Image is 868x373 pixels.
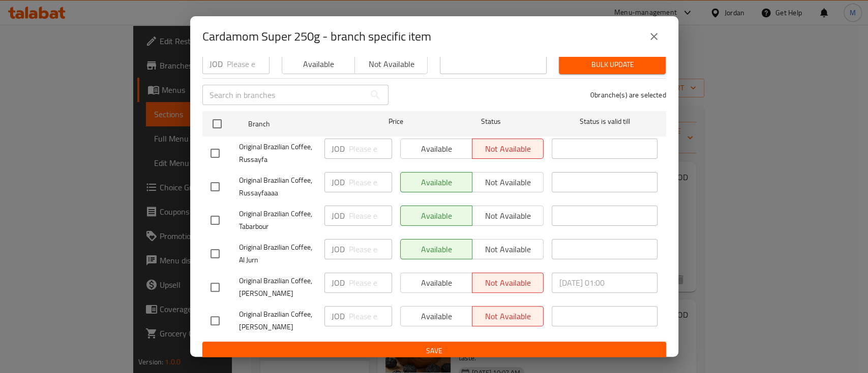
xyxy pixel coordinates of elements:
p: JOD [332,143,345,155]
p: JOD [209,58,223,70]
p: JOD [332,310,345,322]
span: Not available [359,57,424,72]
p: JOD [332,176,345,188]
span: Original Brazilian Coffee, [PERSON_NAME] [239,275,316,300]
input: Please enter price [349,172,392,192]
span: Available [286,57,351,72]
span: Price [362,115,430,128]
button: Save [202,342,666,360]
span: Save [211,345,658,357]
p: JOD [332,210,345,222]
input: Please enter price [349,206,392,226]
span: Original Brazilian Coffee, Al Jurn [239,241,316,266]
input: Please enter price [227,54,270,74]
input: Please enter price [349,139,392,159]
input: Please enter price [349,239,392,259]
button: Available [282,54,355,74]
p: JOD [332,243,345,255]
h2: Cardamom Super 250g - branch specific item [202,28,431,45]
input: Search in branches [202,85,365,105]
button: close [642,24,666,49]
input: Please enter price [349,273,392,293]
span: Status is valid till [552,115,657,128]
span: Original Brazilian Coffee, Russayfa [239,141,316,166]
button: Bulk update [559,55,666,74]
span: Status [438,115,544,128]
span: Original Brazilian Coffee, Tabarbour [239,208,316,233]
input: Please enter price [349,306,392,326]
button: Not available [354,54,428,74]
span: Original Brazilian Coffee, [PERSON_NAME] [239,308,316,333]
span: Bulk update [567,58,657,71]
span: Branch [248,118,354,130]
span: Original Brazilian Coffee, Russayfaaaa [239,174,316,199]
p: 0 branche(s) are selected [590,90,666,100]
p: JOD [332,277,345,289]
